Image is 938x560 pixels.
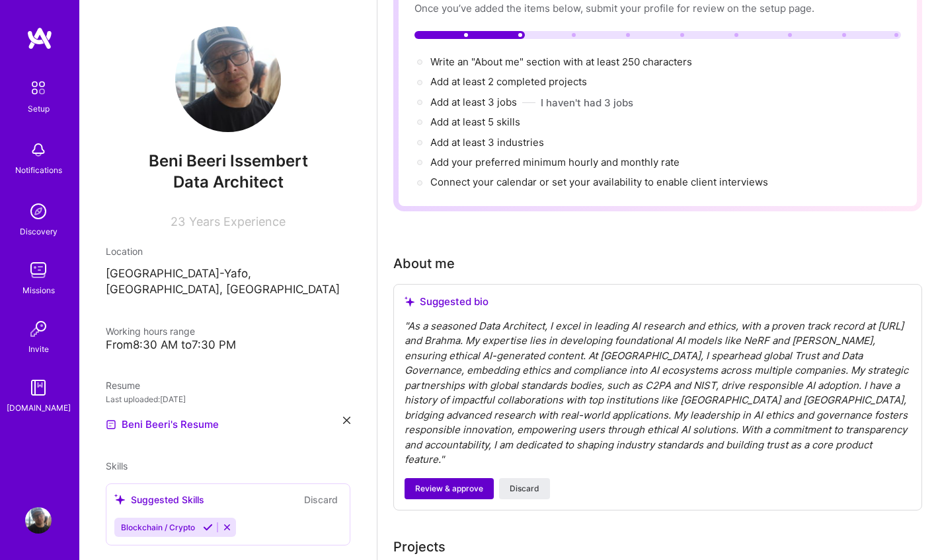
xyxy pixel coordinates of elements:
i: Accept [203,522,213,532]
span: Blockchain / Crypto [121,522,195,532]
span: Add at least 5 skills [430,116,520,128]
img: bell [25,137,52,163]
img: Resume [106,419,116,430]
span: Review & approve [415,483,483,495]
img: teamwork [25,257,52,283]
div: Suggested Skills [114,493,204,507]
div: From 8:30 AM to 7:30 PM [106,338,350,352]
div: Invite [28,342,49,356]
div: Missions [22,283,55,297]
button: Discard [300,492,342,507]
span: Connect your calendar or set your availability to enable client interviews [430,176,768,188]
span: Write an "About me" section with at least 250 characters [430,55,695,68]
span: Add your preferred minimum hourly and monthly rate [430,156,680,168]
p: [GEOGRAPHIC_DATA]-Yafo, [GEOGRAPHIC_DATA], [GEOGRAPHIC_DATA] [106,266,350,298]
img: discovery [25,198,52,225]
a: Beni Beeri's Resume [106,417,219,433]
span: Working hours range [106,326,195,337]
img: logo [26,26,53,50]
a: User Avatar [22,507,55,534]
span: Resume [106,380,140,391]
button: I haven't had 3 jobs [541,96,633,110]
img: User Avatar [25,507,52,534]
div: Setup [28,102,50,116]
div: Discovery [20,225,58,238]
img: setup [24,74,52,102]
span: Add at least 3 jobs [430,96,517,108]
div: Location [106,244,350,258]
span: 23 [171,215,185,228]
span: Add at least 2 completed projects [430,75,587,88]
i: icon SuggestedTeams [405,297,414,306]
div: About me [393,254,455,273]
span: Add at least 3 industries [430,136,544,149]
div: [DOMAIN_NAME] [7,401,71,415]
img: guide book [25,374,52,401]
img: User Avatar [175,26,281,132]
img: Invite [25,316,52,342]
button: Review & approve [405,478,494,499]
div: Projects [393,537,446,557]
span: Skills [106,460,128,472]
div: Last uploaded: [DATE] [106,392,350,406]
div: Notifications [15,163,62,177]
i: Reject [222,522,232,532]
i: icon SuggestedTeams [114,494,126,505]
span: Beni Beeri Issembert [106,151,350,171]
span: Data Architect [173,172,284,192]
span: Years Experience [189,215,286,228]
span: Discard [510,483,539,495]
button: Discard [499,478,550,499]
div: Suggested bio [405,295,911,308]
i: icon Close [343,417,350,424]
div: Add projects you've worked on [393,537,446,557]
div: Once you’ve added the items below, submit your profile for review on the setup page. [414,1,901,15]
div: " As a seasoned Data Architect, I excel in leading AI research and ethics, with a proven track re... [405,319,911,468]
